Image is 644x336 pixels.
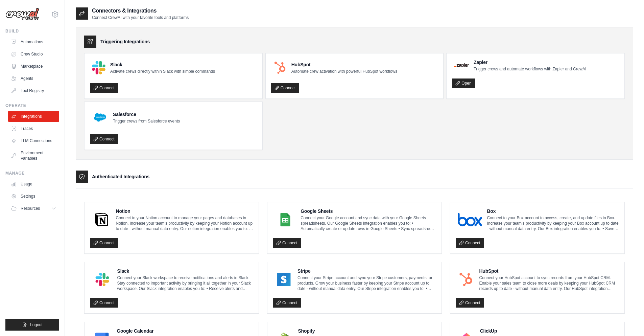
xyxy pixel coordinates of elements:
a: Connect [271,83,299,93]
div: Build [5,28,59,34]
img: Notion Logo [92,213,111,226]
div: Manage [5,171,59,176]
h3: Authenticated Integrations [92,173,149,180]
h4: Shopify [298,328,436,334]
img: Logo [5,8,39,21]
h4: ClickUp [480,328,619,334]
a: Automations [8,37,59,47]
a: Environment Variables [8,148,59,164]
p: Connect CrewAI with your favorite tools and platforms [92,15,189,20]
div: Operate [5,103,59,108]
a: Crew Studio [8,49,59,60]
p: Connect your Stripe account and sync your Stripe customers, payments, or products. Grow your busi... [297,275,436,291]
img: HubSpot Logo [273,61,287,74]
img: Google Sheets Logo [275,213,296,226]
h3: Triggering Integrations [100,38,150,45]
img: HubSpot Logo [458,273,474,286]
img: Zapier Logo [454,63,469,67]
button: Logout [5,319,59,331]
img: Box Logo [458,213,482,226]
p: Connect to your Box account to access, create, and update files in Box. Increase your team’s prod... [487,215,619,231]
span: Resources [21,206,40,211]
img: Slack Logo [92,273,113,286]
h4: Box [487,208,619,215]
h4: HubSpot [291,61,397,68]
h4: Notion [116,208,254,215]
p: Automate crew activation with powerful HubSpot workflows [291,69,397,74]
a: Agents [8,73,59,84]
span: Logout [30,322,43,328]
a: Connect [90,134,118,144]
h4: Salesforce [113,111,180,118]
h4: Google Sheets [301,208,436,215]
p: Trigger crews and automate workflows with Zapier and CrewAI [474,66,586,72]
a: Marketplace [8,61,59,72]
a: Usage [8,179,59,189]
a: Settings [8,191,59,202]
h4: Zapier [474,59,586,66]
p: Connect your Slack workspace to receive notifications and alerts in Slack. Stay connected to impo... [117,275,253,291]
button: Resources [8,203,59,214]
a: Connect [90,83,118,93]
a: Connect [273,238,301,248]
p: Connect your Google account and sync data with your Google Sheets spreadsheets. Our Google Sheets... [301,215,436,231]
a: Connect [90,298,118,308]
h2: Connectors & Integrations [92,7,189,15]
a: Connect [456,238,484,248]
h4: Slack [110,61,215,68]
a: LLM Connections [8,135,59,146]
img: Slack Logo [92,61,105,74]
p: Connect to your Notion account to manage your pages and databases in Notion. Increase your team’s... [116,215,254,231]
p: Connect your HubSpot account to sync records from your HubSpot CRM. Enable your sales team to clo... [479,275,619,291]
a: Traces [8,123,59,134]
h4: Slack [117,268,253,274]
img: Stripe Logo [275,273,293,286]
h4: Stripe [297,268,436,274]
a: Open [452,79,475,88]
a: Connect [273,298,301,308]
a: Connect [90,238,118,248]
h4: Google Calendar [117,328,253,334]
a: Tool Registry [8,85,59,96]
p: Activate crews directly within Slack with simple commands [110,69,215,74]
a: Connect [456,298,484,308]
p: Trigger crews from Salesforce events [113,118,180,124]
h4: HubSpot [479,268,619,274]
a: Integrations [8,111,59,122]
img: Salesforce Logo [92,109,108,126]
